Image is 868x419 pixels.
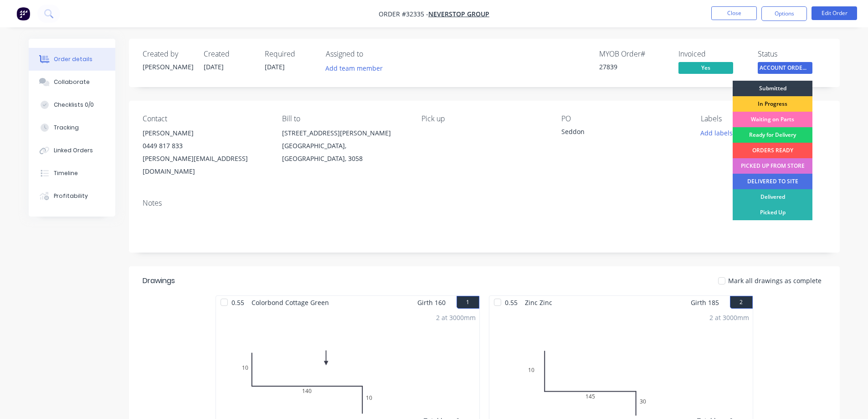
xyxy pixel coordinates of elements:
[54,146,93,155] div: Linked Orders
[54,78,90,86] div: Collaborate
[282,140,407,165] div: [GEOGRAPHIC_DATA], [GEOGRAPHIC_DATA], 3058
[696,127,738,139] button: Add labels
[761,6,807,21] button: Options
[143,127,267,178] div: [PERSON_NAME]0449 817 833[PERSON_NAME][EMAIL_ADDRESS][DOMAIN_NAME]
[204,62,224,71] span: [DATE]
[326,62,388,74] button: Add team member
[758,62,812,76] button: ACCOUNT ORDERS ...
[29,71,115,93] button: Collaborate
[733,143,812,158] div: ORDERS READY
[54,192,88,200] div: Profitability
[457,296,479,309] button: 1
[417,296,446,309] span: Girth 160
[282,127,407,165] div: [STREET_ADDRESS][PERSON_NAME][GEOGRAPHIC_DATA], [GEOGRAPHIC_DATA], 3058
[143,140,267,152] div: 0449 817 833
[320,62,387,74] button: Add team member
[29,185,115,207] button: Profitability
[701,114,826,123] div: Labels
[501,296,521,309] span: 0.55
[436,313,476,322] div: 2 at 3000mm
[248,296,333,309] span: Colorbond Cottage Green
[143,199,826,207] div: Notes
[265,50,315,58] div: Required
[29,116,115,139] button: Tracking
[143,62,193,72] div: [PERSON_NAME]
[282,114,407,123] div: Bill to
[709,313,749,322] div: 2 at 3000mm
[421,114,546,123] div: Pick up
[29,162,115,185] button: Timeline
[733,205,812,220] div: Picked Up
[228,296,248,309] span: 0.55
[678,50,747,58] div: Invoiced
[678,62,733,73] span: Yes
[733,81,812,96] div: Submitted
[54,101,94,109] div: Checklists 0/0
[733,96,812,112] div: In Progress
[379,10,428,18] span: Order #32335 -
[143,152,267,178] div: [PERSON_NAME][EMAIL_ADDRESS][DOMAIN_NAME]
[428,10,489,18] a: NEVERSTOP GROUP
[561,127,675,140] div: Seddon
[143,127,267,140] div: [PERSON_NAME]
[733,174,812,189] div: DELIVERED TO SITE
[29,93,115,116] button: Checklists 0/0
[599,62,668,72] div: 27839
[29,48,115,71] button: Order details
[758,50,826,58] div: Status
[733,189,812,205] div: Delivered
[711,6,757,20] button: Close
[521,296,556,309] span: Zinc Zinc
[758,62,812,73] span: ACCOUNT ORDERS ...
[691,296,719,309] span: Girth 185
[733,127,812,143] div: Ready for Delivery
[54,169,78,177] div: Timeline
[282,127,407,140] div: [STREET_ADDRESS][PERSON_NAME]
[599,50,668,58] div: MYOB Order #
[16,7,30,21] img: Factory
[54,124,79,132] div: Tracking
[143,275,175,286] div: Drawings
[812,6,857,20] button: Edit Order
[143,114,267,123] div: Contact
[265,62,285,71] span: [DATE]
[54,55,92,63] div: Order details
[730,296,753,309] button: 2
[29,139,115,162] button: Linked Orders
[733,158,812,174] div: PICKED UP FROM STORE
[733,112,812,127] div: Waiting on Parts
[326,50,417,58] div: Assigned to
[204,50,254,58] div: Created
[143,50,193,58] div: Created by
[561,114,686,123] div: PO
